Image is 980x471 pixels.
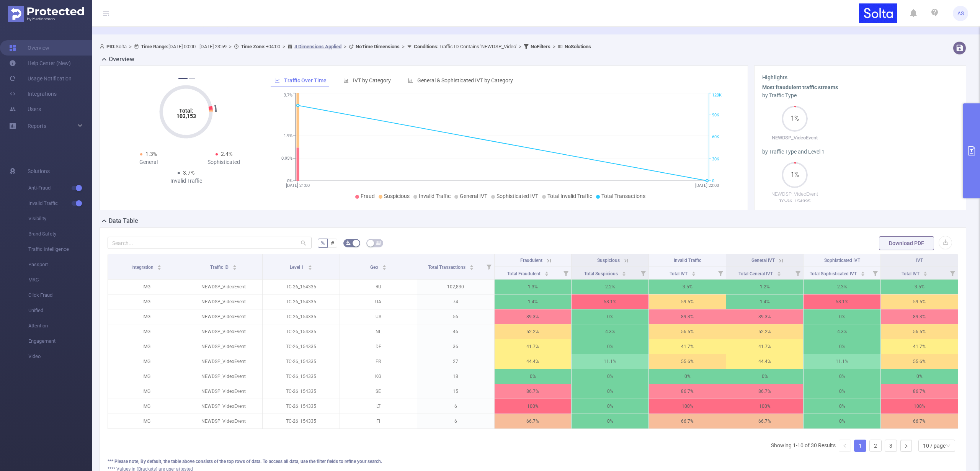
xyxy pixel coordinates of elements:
[495,339,572,354] p: 41.7%
[108,280,185,294] p: IMG
[712,135,719,140] tspan: 60K
[923,440,946,451] div: 10 / page
[870,267,880,279] i: Filter menu
[782,172,808,178] span: 1%
[179,108,193,114] tspan: Total:
[804,369,880,384] p: 0%
[881,384,958,399] p: 86.7%
[382,264,387,268] div: Sort
[726,399,803,414] p: 100%
[762,198,828,205] p: TC-26_154335
[520,258,542,263] span: Fraudulent
[881,324,958,339] p: 56.5%
[28,164,50,179] span: Solutions
[550,44,558,49] span: >
[804,339,880,354] p: 0%
[263,280,340,294] p: TC-26_154335
[185,339,262,354] p: NEWDSP_VideoEvent
[870,440,881,451] a: 2
[145,151,157,157] span: 1.3%
[28,318,92,334] span: Attention
[417,324,494,339] p: 46
[572,354,648,369] p: 11.1%
[531,44,550,49] b: No Filters
[854,440,866,451] a: 1
[263,324,340,339] p: TC-26_154335
[947,267,958,279] i: Filter menu
[417,399,494,414] p: 6
[233,267,237,269] i: icon: caret-down
[507,271,542,276] span: Total Fraudulent
[544,270,549,273] i: icon: caret-up
[274,78,280,83] i: icon: line-chart
[900,440,912,452] li: Next Page
[861,270,865,275] div: Sort
[417,414,494,428] p: 6
[715,267,726,279] i: Filter menu
[185,354,262,369] p: NEWDSP_VideoEvent
[185,280,262,294] p: NEWDSP_VideoEvent
[923,273,928,275] i: icon: caret-down
[287,178,292,183] tspan: 0%
[382,264,386,266] i: icon: caret-up
[400,44,407,49] span: >
[777,270,781,273] i: icon: caret-up
[638,267,648,279] i: Filter menu
[108,369,185,384] p: IMG
[572,339,648,354] p: 0%
[584,271,619,276] span: Total Suspicious
[176,113,196,119] tspan: 103,153
[804,294,880,309] p: 58.1%
[762,148,958,156] div: by Traffic Type and Level 1
[547,193,592,199] span: Total Invalid Traffic
[414,44,516,49] span: Traffic ID Contains 'NEWDSP_Video'
[108,384,185,399] p: IMG
[340,339,417,354] p: DE
[9,40,49,56] a: Overview
[804,414,880,428] p: 0%
[290,265,305,270] span: Level 1
[28,242,92,257] span: Traffic Intelligence
[131,265,155,270] span: Integration
[792,267,803,279] i: Filter menu
[649,414,726,428] p: 66.7%
[738,271,774,276] span: Total General IVT
[726,384,803,399] p: 86.7%
[340,280,417,294] p: RU
[777,273,781,275] i: icon: caret-down
[782,116,808,122] span: 1%
[572,309,648,324] p: 0%
[370,265,379,270] span: Geo
[417,294,494,309] p: 74
[149,177,224,185] div: Invalid Traffic
[108,309,185,324] p: IMG
[495,280,572,294] p: 1.3%
[340,324,417,339] p: NL
[762,92,958,100] div: by Traffic Type
[726,339,803,354] p: 41.7%
[263,309,340,324] p: TC-26_154335
[762,84,838,90] b: Most fraudulent traffic streams
[284,134,292,139] tspan: 1.9%
[460,193,487,199] span: General IVT
[649,369,726,384] p: 0%
[712,93,722,98] tspan: 120K
[221,151,232,157] span: 2.4%
[308,267,312,269] i: icon: caret-down
[28,211,92,226] span: Visibility
[869,440,882,452] li: 2
[881,294,958,309] p: 59.5%
[649,339,726,354] p: 41.7%
[762,74,958,82] h3: Highlights
[622,270,626,273] i: icon: caret-up
[902,271,921,276] span: Total IVT
[108,354,185,369] p: IMG
[691,273,696,275] i: icon: caret-down
[186,158,261,166] div: Sophisticated
[185,369,262,384] p: NEWDSP_VideoEvent
[417,339,494,354] p: 36
[885,440,897,451] a: 3
[923,270,928,275] div: Sort
[544,273,549,275] i: icon: caret-down
[100,44,591,49] span: Solta [DATE] 00:00 - [DATE] 23:59 +04:00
